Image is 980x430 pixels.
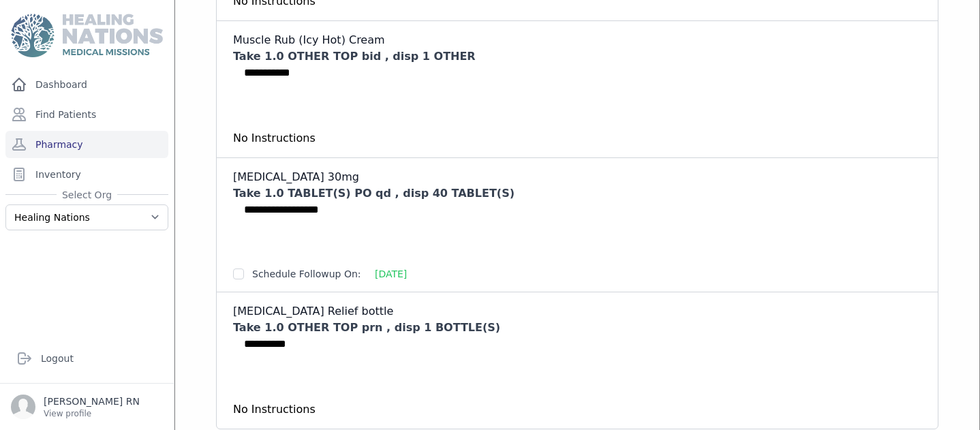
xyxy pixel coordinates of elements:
span: [DATE] [375,268,407,279]
div: Take 1.0 OTHER TOP prn , disp 1 BOTTLE(S) [233,320,921,336]
img: Medical Missions EMR [11,14,162,57]
h3: Muscle Rub (Icy Hot) Cream [233,32,921,48]
p: [PERSON_NAME] RN [44,395,140,408]
h3: [MEDICAL_DATA] 30mg [233,169,921,185]
span: Schedule Followup On: [252,268,361,279]
div: No Instructions [233,401,921,418]
a: Logout [11,345,163,372]
a: Find Patients [5,101,168,128]
h3: [MEDICAL_DATA] Relief bottle [233,303,921,320]
div: Take 1.0 TABLET(S) PO qd , disp 40 TABLET(S) [233,185,921,202]
div: No Instructions [233,130,921,147]
a: [PERSON_NAME] RN View profile [11,395,163,419]
a: Dashboard [5,71,168,98]
a: Inventory [5,161,168,188]
div: Take 1.0 OTHER TOP bid , disp 1 OTHER [233,48,921,65]
span: Select Org [57,188,117,202]
a: Pharmacy [5,131,168,158]
p: View profile [44,408,140,419]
